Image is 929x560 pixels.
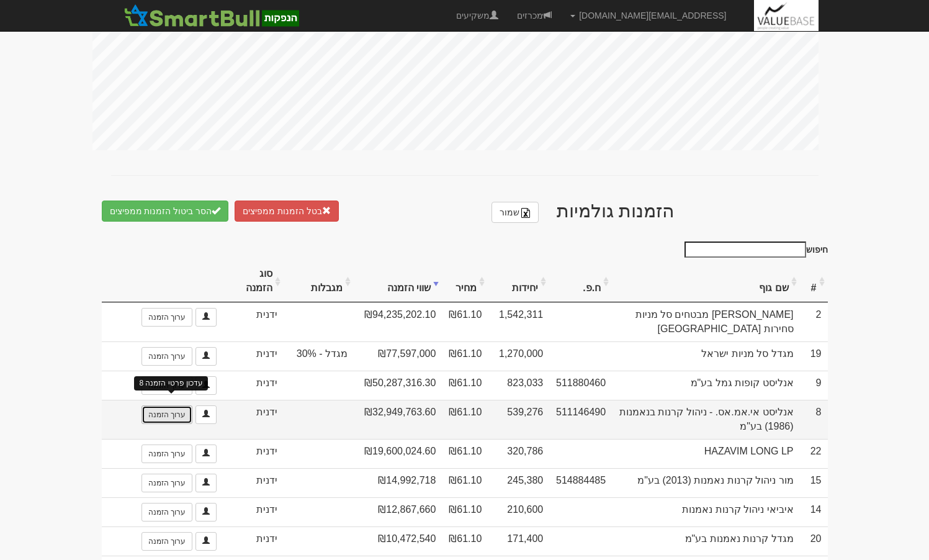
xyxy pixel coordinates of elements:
[141,503,192,522] a: ערוך הזמנה
[442,341,488,371] td: ₪61.10
[141,474,192,492] a: ערוך הזמנה
[223,261,284,302] th: סוג הזמנה: activate to sort column ascending
[800,261,828,302] th: #: activate to sort column ascending
[290,347,348,361] span: מגדל - 30%
[141,308,192,327] a: ערוך הזמנה
[284,261,354,302] th: מגבלות: activate to sort column ascending
[612,497,799,526] td: איביאי ניהול קרנות נאמנות
[442,261,488,302] th: מחיר: activate to sort column ascending
[488,526,549,556] td: 171,400
[442,439,488,468] td: ₪61.10
[549,400,612,439] td: 511146490
[800,341,828,371] td: 19
[354,497,442,526] td: ₪12,867,660
[488,439,549,468] td: 320,786
[488,261,549,302] th: יחידות: activate to sort column ascending
[442,400,488,439] td: ₪61.10
[141,405,192,424] a: ערוך הזמנה
[800,497,828,526] td: 14
[442,497,488,526] td: ₪61.10
[442,468,488,497] td: ₪61.10
[223,400,284,439] td: ידנית
[488,497,549,526] td: 210,600
[488,400,549,439] td: 539,276
[223,497,284,526] td: ידנית
[612,439,799,468] td: HAZAVIM LONG LP
[488,468,549,497] td: 245,380
[612,341,799,371] td: מגדל סל מניות ישראל
[549,468,612,497] td: 514884485
[612,400,799,439] td: אנליסט אי.אמ.אס. - ניהול קרנות בנאמנות (1986) בע"מ
[354,439,442,468] td: ₪19,600,024.60
[800,526,828,556] td: 20
[134,376,208,391] div: עדכון פרטי הזמנה 8
[223,302,284,341] td: ידנית
[612,468,799,497] td: מור ניהול קרנות נאמנות (2013) בע"מ
[354,468,442,497] td: ₪14,992,718
[612,526,799,556] td: מגדל קרנות נאמנות בע"מ
[800,439,828,468] td: 22
[354,302,442,341] td: ₪94,235,202.10
[800,400,828,439] td: 8
[223,468,284,497] td: ידנית
[488,341,549,371] td: 1,270,000
[102,201,229,222] button: הסר ביטול הזמנות ממפיצים
[612,371,799,400] td: אנליסט קופות גמל בע"מ
[354,371,442,400] td: ₪50,287,316.30
[102,201,828,223] h2: הזמנות גולמיות
[141,347,192,366] a: ערוך הזמנה
[442,526,488,556] td: ₪61.10
[800,302,828,341] td: 2
[354,526,442,556] td: ₪10,472,540
[141,445,192,463] a: ערוך הזמנה
[354,261,442,302] th: שווי הזמנה: activate to sort column ascending
[354,341,442,371] td: ₪77,597,000
[354,400,442,439] td: ₪32,949,763.60
[223,439,284,468] td: ידנית
[223,526,284,556] td: ידנית
[680,242,828,258] label: חיפוש
[223,341,284,371] td: ידנית
[488,371,549,400] td: 823,033
[442,302,488,341] td: ₪61.10
[549,371,612,400] td: 511880460
[612,261,799,302] th: שם גוף: activate to sort column ascending
[442,371,488,400] td: ₪61.10
[235,201,339,222] button: בטל הזמנות ממפיצים
[800,371,828,400] td: 9
[223,371,284,400] td: ידנית
[491,202,539,223] a: שמור
[800,468,828,497] td: 15
[684,242,806,258] input: חיפוש
[488,302,549,341] td: 1,542,311
[141,532,192,551] a: ערוך הזמנה
[612,302,799,341] td: [PERSON_NAME] מבטחים סל מניות סחירות [GEOGRAPHIC_DATA]
[521,208,531,218] img: excel-file-black.png
[120,3,303,28] img: SmartBull Logo
[549,261,612,302] th: ח.פ.: activate to sort column ascending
